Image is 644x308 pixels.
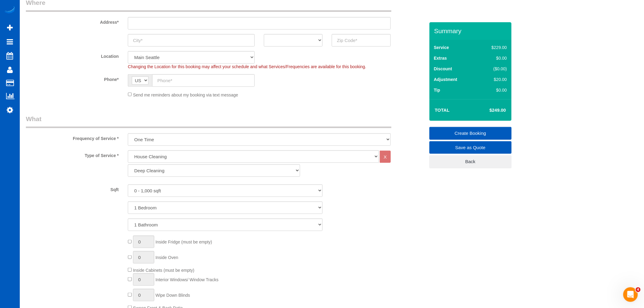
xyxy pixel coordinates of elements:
[636,287,641,292] span: 4
[133,92,238,97] span: Send me reminders about my booking via text message
[128,64,366,69] span: Changing the Location for this booking may affect your schedule and what Services/Frequencies are...
[21,17,123,25] label: Address*
[21,184,123,193] label: Sqft
[156,293,190,298] span: Wipe Down Blinds
[434,55,447,61] label: Extras
[332,34,390,47] input: Zip Code*
[479,44,507,51] div: $229.00
[156,240,212,244] span: Inside Fridge (must be empty)
[479,76,507,82] div: $20.00
[429,127,512,140] a: Create Booking
[21,74,123,82] label: Phone*
[434,44,449,51] label: Service
[128,34,255,47] input: City*
[156,277,219,282] span: Interior Windows/ Window Tracks
[479,55,507,61] div: $0.00
[623,287,638,302] iframe: Intercom live chat
[4,6,16,15] img: Automaid Logo
[429,155,512,168] a: Back
[152,74,255,87] input: Phone*
[434,27,509,34] h3: Summary
[429,141,512,154] a: Save as Quote
[156,255,178,260] span: Inside Oven
[434,87,440,93] label: Tip
[26,114,391,128] legend: What
[434,66,452,72] label: Discount
[21,133,123,142] label: Frequency of Service *
[435,107,450,113] strong: Total
[21,51,123,59] label: Location
[479,66,507,72] div: ($0.00)
[434,76,457,82] label: Adjustment
[479,87,507,93] div: $0.00
[471,108,506,113] h4: $249.00
[133,268,194,273] span: Inside Cabinets (must be empty)
[21,150,123,159] label: Type of Service *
